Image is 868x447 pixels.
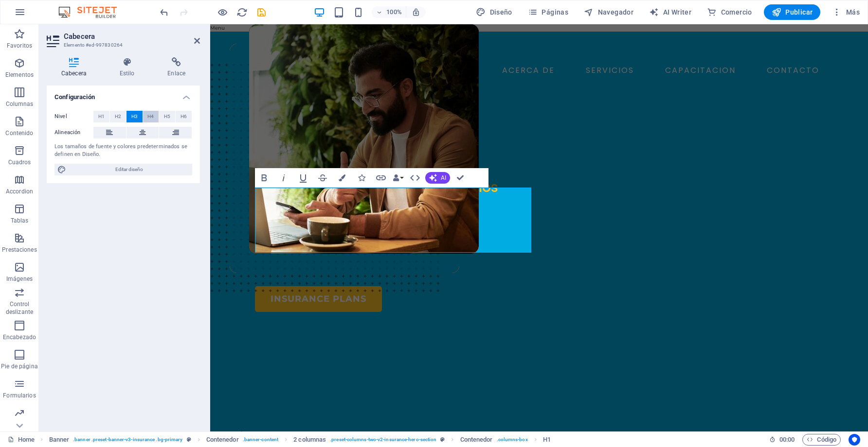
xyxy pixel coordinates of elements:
[386,6,402,18] h6: 100%
[802,434,841,446] button: Código
[54,111,93,122] label: Nivel
[8,158,31,166] p: Cuadros
[391,168,405,188] button: Data Bindings
[54,127,93,138] label: Alineación
[3,333,36,341] p: Encabezado
[8,434,35,446] a: Haz clic para cancelar la selección y doble clic para abrir páginas
[406,168,424,188] button: HTML
[274,168,293,188] button: Italic (Ctrl+I)
[158,6,170,18] button: undo
[1,362,37,370] p: Pie de página
[105,57,153,78] h4: Estilo
[159,111,175,122] button: H5
[772,7,813,17] span: Publicar
[110,111,126,122] button: H2
[255,168,273,188] button: Bold (Ctrl+B)
[441,175,446,181] span: AI
[127,111,143,122] button: H3
[649,7,691,17] span: AI Writer
[11,217,29,224] p: Tablas
[64,32,200,41] h2: Cabecera
[412,8,420,17] i: Al redimensionar, ajustar el nivel de zoom automáticamente para ajustarse al dispositivo elegido.
[5,129,33,137] p: Contenido
[476,7,512,17] span: Diseño
[236,6,248,18] button: reload
[159,7,170,18] i: Deshacer: Cambiar nivel (Ctrl+Z)
[164,111,170,122] span: H5
[93,111,109,122] button: H1
[313,168,332,188] button: Strikethrough
[807,434,836,446] span: Código
[472,4,516,20] div: Diseño (Ctrl+Alt+Y)
[6,100,34,108] p: Columnas
[98,111,105,122] span: H1
[779,434,795,446] span: 00 00
[6,275,33,283] p: Imágenes
[528,7,568,17] span: Páginas
[440,437,445,442] i: Este elemento es un preajuste personalizable
[769,434,795,446] h6: Tiempo de la sesión
[293,434,326,446] span: Haz clic para seleccionar y doble clic para editar
[49,434,551,446] nav: breadcrumb
[206,434,239,446] span: Haz clic para seleccionar y doble clic para editar
[764,4,821,20] button: Publicar
[47,86,200,103] h4: Configuración
[786,436,788,443] span: :
[147,111,154,122] span: H4
[115,111,121,122] span: H2
[832,7,860,17] span: Más
[330,434,436,446] span: . preset-columns-two-v2-insurance-hero-section
[69,164,189,175] span: Editar diseño
[181,111,187,122] span: H6
[54,164,192,175] button: Editar diseño
[255,6,267,18] button: save
[451,168,470,188] button: Confirm (Ctrl+⏎)
[645,4,695,20] button: AI Writer
[2,246,36,254] p: Prestaciones
[56,6,129,18] img: Editor Logo
[176,111,192,122] button: H6
[47,57,105,78] h4: Cabecera
[828,4,864,20] button: Más
[352,168,371,188] button: Icons
[3,392,36,399] p: Formularios
[472,4,516,20] button: Diseño
[243,434,278,446] span: . banner-content
[543,434,551,446] span: Haz clic para seleccionar y doble clic para editar
[584,7,633,17] span: Navegador
[143,111,159,122] button: H4
[372,168,390,188] button: Link
[187,437,191,442] i: Este elemento es un preajuste personalizable
[497,434,528,446] span: . columns-box
[703,4,756,20] button: Comercio
[73,434,182,446] span: . banner .preset-banner-v3-insurance .bg-primary
[460,434,493,446] span: Haz clic para seleccionar y doble clic para editar
[372,6,406,18] button: 100%
[54,143,192,159] div: Los tamaños de fuente y colores predeterminados se definen en Diseño.
[524,4,572,20] button: Páginas
[849,434,860,446] button: Usercentrics
[5,71,34,79] p: Elementos
[131,111,138,122] span: H3
[7,42,32,50] p: Favoritos
[217,6,228,18] button: Haz clic para salir del modo de previsualización y seguir editando
[49,434,70,446] span: Haz clic para seleccionar y doble clic para editar
[256,7,267,18] i: Guardar (Ctrl+S)
[236,7,248,18] i: Volver a cargar página
[294,168,312,188] button: Underline (Ctrl+U)
[153,57,200,78] h4: Enlace
[64,41,181,50] h3: Elemento #ed-997830264
[425,172,450,184] button: AI
[333,168,351,188] button: Colors
[707,7,752,17] span: Comercio
[580,4,637,20] button: Navegador
[6,188,33,195] p: Accordion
